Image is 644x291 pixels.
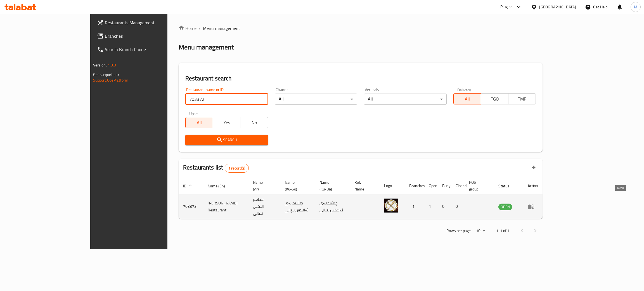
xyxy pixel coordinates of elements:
[469,179,487,192] span: POS group
[319,179,343,192] span: Name (Ku-Ba)
[280,194,315,219] td: چێشتخانەی ئەلێکس نیپالی
[179,25,543,32] nav: breadcrumb
[93,16,198,29] a: Restaurants Management
[500,4,513,10] div: Plugins
[498,183,517,189] span: Status
[424,177,438,194] th: Open
[240,117,268,128] button: No
[105,33,193,39] span: Branches
[508,93,536,104] button: TMP
[213,117,240,128] button: Yes
[225,164,249,173] div: Total records count
[405,194,424,219] td: 1
[483,95,506,103] span: TGO
[451,194,465,219] td: 0
[105,19,193,26] span: Restaurants Management
[438,177,451,194] th: Busy
[253,179,274,192] span: Name (Ar)
[438,194,451,219] td: 0
[498,204,512,210] span: OPEN
[105,46,193,53] span: Search Branch Phone
[183,183,194,189] span: ID
[179,177,543,219] table: enhanced table
[203,194,248,219] td: [PERSON_NAME] Restaurant
[225,166,249,171] span: 1 record(s)
[215,119,238,127] span: Yes
[185,117,213,128] button: All
[243,119,266,127] span: No
[188,119,211,127] span: All
[451,177,465,194] th: Closed
[185,94,268,105] input: Search for restaurant name or ID..
[481,93,508,104] button: TGO
[474,227,487,235] div: Rows per page:
[511,95,534,103] span: TMP
[496,227,510,234] p: 1-1 of 1
[183,163,249,173] h2: Restaurants list
[405,177,424,194] th: Branches
[93,29,198,43] a: Branches
[453,93,481,104] button: All
[446,227,472,234] p: Rows per page:
[364,94,447,105] div: All
[185,135,268,145] button: Search
[185,74,536,83] h2: Restaurant search
[93,61,107,69] span: Version:
[203,25,240,32] span: Menu management
[179,43,234,52] h2: Menu management
[285,179,308,192] span: Name (Ku-So)
[248,194,280,219] td: مطعم اليكس نيبالي
[634,4,637,10] span: M
[527,161,540,175] div: Export file
[275,94,357,105] div: All
[384,199,398,213] img: Alex Nepali Restaurant
[354,179,373,192] span: Ref. Name
[424,194,438,219] td: 1
[93,71,119,78] span: Get support on:
[523,177,543,194] th: Action
[190,137,264,144] span: Search
[93,77,129,84] a: Support.OpsPlatform
[208,183,232,189] span: Name (En)
[108,61,116,69] span: 1.0.0
[189,111,200,115] label: Upsell
[539,4,576,10] div: [GEOGRAPHIC_DATA]
[457,88,471,92] label: Delivery
[315,194,350,219] td: چێشتخانەی ئەلێکس نیپالی
[380,177,405,194] th: Logo
[199,25,201,32] li: /
[456,95,479,103] span: All
[93,43,198,56] a: Search Branch Phone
